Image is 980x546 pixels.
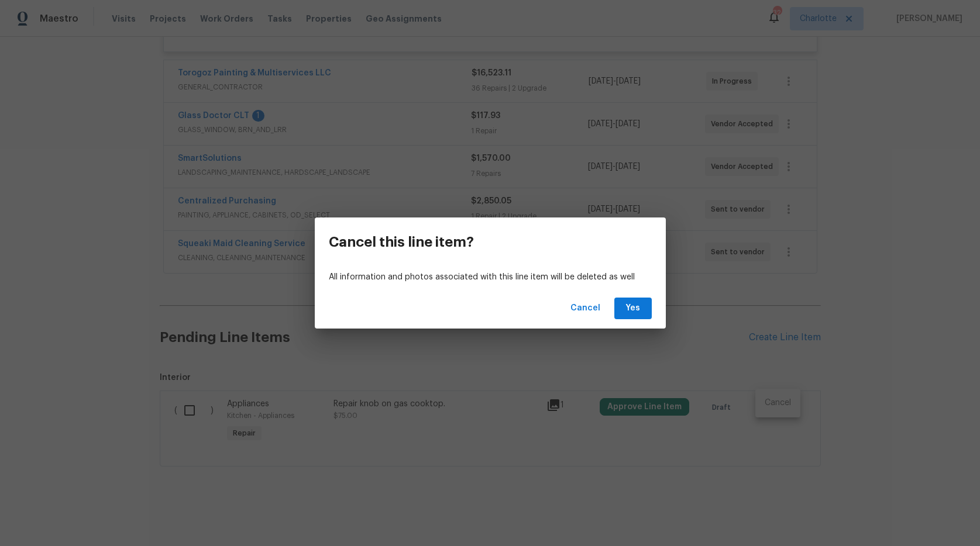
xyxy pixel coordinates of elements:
[329,234,474,250] h3: Cancel this line item?
[614,298,652,319] button: Yes
[566,298,605,319] button: Cancel
[570,301,600,316] span: Cancel
[329,271,652,284] p: All information and photos associated with this line item will be deleted as well
[624,301,642,316] span: Yes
